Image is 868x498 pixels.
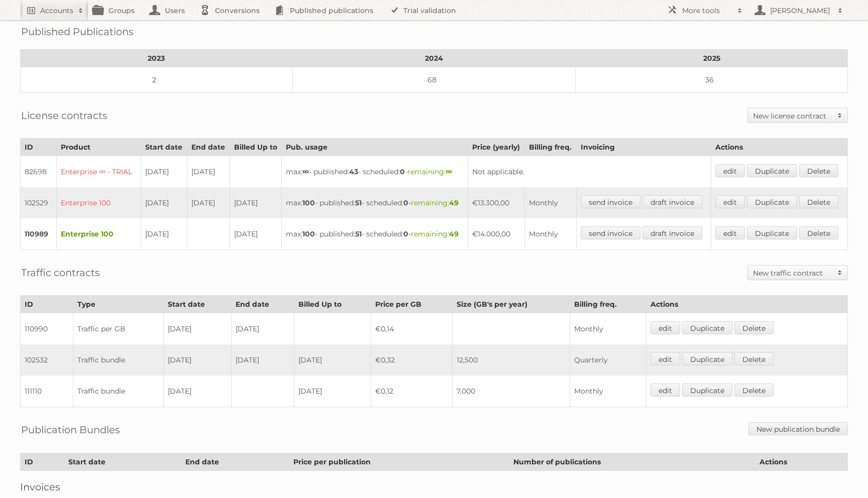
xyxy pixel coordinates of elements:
[57,218,141,250] td: Enterprise 100
[734,384,774,397] a: Delete
[73,313,164,345] td: Traffic per GB
[164,313,232,345] td: [DATE]
[452,296,570,313] th: Size (GB's per year)
[302,229,315,238] strong: 100
[576,67,848,93] td: 36
[282,139,468,156] th: Pub. usage
[525,187,577,218] td: Monthly
[302,167,309,176] strong: ∞
[753,111,832,121] h2: New license contract
[21,139,57,156] th: ID
[232,344,294,376] td: [DATE]
[21,156,57,188] td: 82698
[715,226,745,239] a: edit
[682,6,732,16] h2: More tools
[650,384,680,397] a: edit
[73,376,164,407] td: Traffic bundle
[747,195,797,208] a: Duplicate
[355,229,362,238] strong: 51
[650,352,680,365] a: edit
[715,195,745,208] a: edit
[748,108,847,122] a: New license contract
[468,218,525,250] td: €14.000,00
[282,156,468,188] td: max: - published: - scheduled: -
[748,266,847,280] a: New traffic contract
[294,376,371,407] td: [DATE]
[371,313,452,345] td: €0,14
[355,198,362,207] strong: 51
[755,453,847,471] th: Actions
[682,384,732,397] a: Duplicate
[73,344,164,376] td: Traffic bundle
[449,198,459,207] strong: 49
[302,198,315,207] strong: 100
[230,139,282,156] th: Billed Up to
[230,187,282,218] td: [DATE]
[799,226,838,239] a: Delete
[642,226,702,239] a: draft invoice
[187,139,230,156] th: End date
[164,344,232,376] td: [DATE]
[349,167,358,176] strong: 43
[468,139,525,156] th: Price (yearly)
[682,321,732,334] a: Duplicate
[21,344,73,376] td: 102532
[403,229,408,238] strong: 0
[282,218,468,250] td: max: - published: - scheduled: -
[282,187,468,218] td: max: - published: - scheduled: -
[832,108,847,122] span: Toggle
[509,453,755,471] th: Number of publications
[525,139,577,156] th: Billing freq.
[650,321,680,334] a: edit
[73,296,164,313] th: Type
[799,164,838,177] a: Delete
[576,50,848,67] th: 2025
[570,296,646,313] th: Billing freq.
[21,187,57,218] td: 102529
[734,321,774,334] a: Delete
[294,344,371,376] td: [DATE]
[21,422,120,437] h2: Publication Bundles
[141,187,187,218] td: [DATE]
[21,50,293,67] th: 2023
[187,156,230,188] td: [DATE]
[576,139,711,156] th: Invoicing
[230,218,282,250] td: [DATE]
[411,198,459,207] span: remaining:
[187,187,230,218] td: [DATE]
[646,296,847,313] th: Actions
[164,296,232,313] th: Start date
[747,226,797,239] a: Duplicate
[715,164,745,177] a: edit
[753,268,832,278] h2: New traffic contract
[141,218,187,250] td: [DATE]
[292,67,575,93] td: 68
[468,187,525,218] td: €13.300,00
[21,24,134,39] h2: Published Publications
[570,313,646,345] td: Monthly
[232,296,294,313] th: End date
[141,139,187,156] th: Start date
[21,67,293,93] td: 2
[452,344,570,376] td: 12,500
[292,50,575,67] th: 2024
[711,139,848,156] th: Actions
[748,422,848,435] a: New publication bundle
[407,167,452,176] span: remaining:
[452,376,570,407] td: 7,000
[768,6,833,16] h2: [PERSON_NAME]
[20,481,848,493] h2: Invoices
[449,229,459,238] strong: 49
[64,453,181,471] th: Start date
[21,218,57,250] td: 110989
[21,453,64,471] th: ID
[642,195,702,208] a: draft invoice
[21,108,107,123] h2: License contracts
[734,352,774,365] a: Delete
[570,344,646,376] td: Quarterly
[289,453,509,471] th: Price per publication
[371,376,452,407] td: €0,12
[57,156,141,188] td: Enterprise ∞ - TRIAL
[525,218,577,250] td: Monthly
[400,167,405,176] strong: 0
